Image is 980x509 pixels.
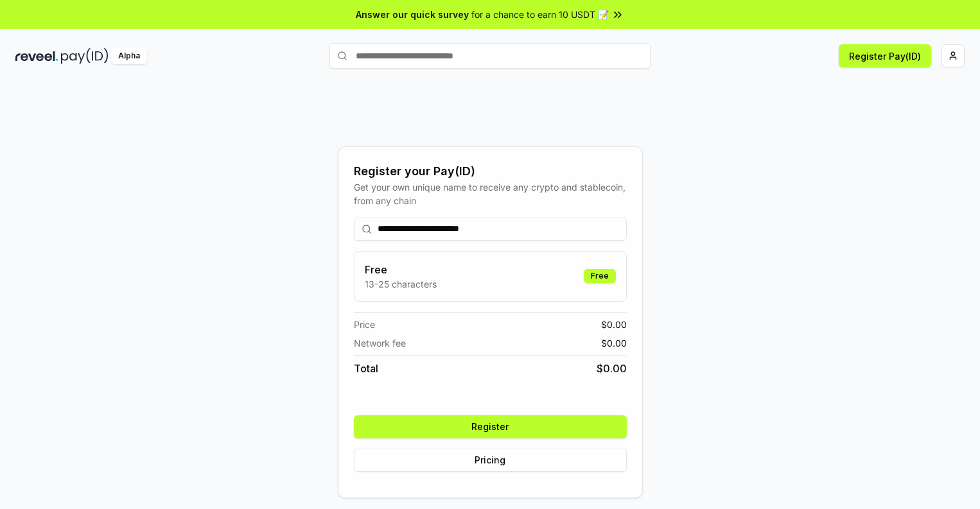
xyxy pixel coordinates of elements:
[471,8,609,21] span: for a chance to earn 10 USDT 📝
[365,262,437,277] h3: Free
[354,180,627,207] div: Get your own unique name to receive any crypto and stablecoin, from any chain
[601,336,627,350] span: $ 0.00
[354,318,375,331] span: Price
[354,415,627,438] button: Register
[839,44,931,67] button: Register Pay(ID)
[354,336,406,350] span: Network fee
[15,48,58,64] img: reveel_dark
[584,269,616,283] div: Free
[61,48,109,64] img: pay_id
[354,449,627,472] button: Pricing
[111,48,147,64] div: Alpha
[354,162,627,180] div: Register your Pay(ID)
[597,361,627,376] span: $ 0.00
[365,277,437,291] p: 13-25 characters
[356,8,469,21] span: Answer our quick survey
[354,361,378,376] span: Total
[601,318,627,331] span: $ 0.00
